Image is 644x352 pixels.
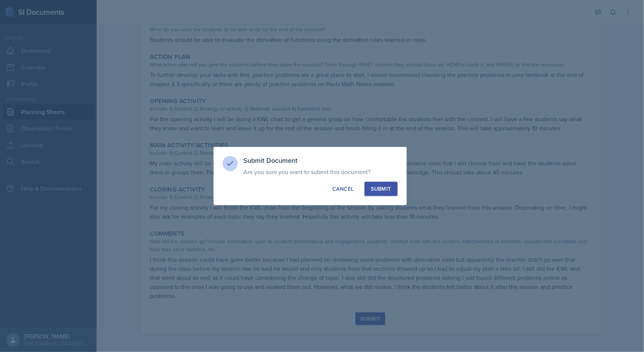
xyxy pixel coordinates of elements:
p: Are you sure you want to submit this document? [244,168,398,176]
div: Submit [371,185,391,193]
button: Submit [364,182,397,196]
div: Cancel [332,185,354,193]
h3: Submit Document [244,156,398,165]
button: Cancel [326,182,360,196]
